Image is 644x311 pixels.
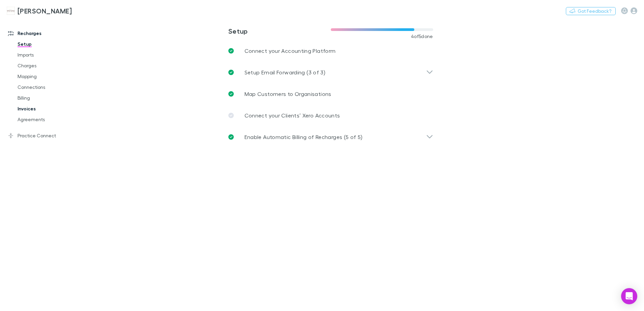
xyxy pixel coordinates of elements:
[411,34,433,39] span: 4 of 5 done
[11,71,91,82] a: Mapping
[223,105,439,126] a: Connect your Clients’ Xero Accounts
[11,93,91,103] a: Billing
[245,90,331,98] p: Map Customers to Organisations
[11,39,91,49] a: Setup
[1,28,91,39] a: Recharges
[11,114,91,125] a: Agreements
[223,62,439,83] div: Setup Email Forwarding (3 of 3)
[11,49,91,60] a: Imports
[245,133,363,141] p: Enable Automatic Billing of Recharges (5 of 5)
[11,82,91,93] a: Connections
[18,7,72,15] h3: [PERSON_NAME]
[11,60,91,71] a: Charges
[245,111,340,119] p: Connect your Clients’ Xero Accounts
[223,83,439,105] a: Map Customers to Organisations
[223,126,439,148] div: Enable Automatic Billing of Recharges (5 of 5)
[245,47,336,55] p: Connect your Accounting Platform
[223,40,439,62] a: Connect your Accounting Platform
[7,7,15,15] img: Hales Douglass's Logo
[621,288,637,304] div: Open Intercom Messenger
[566,7,616,15] button: Got Feedback?
[11,103,91,114] a: Invoices
[228,27,331,35] h3: Setup
[245,68,325,76] p: Setup Email Forwarding (3 of 3)
[1,130,91,141] a: Practice Connect
[3,3,76,19] a: [PERSON_NAME]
